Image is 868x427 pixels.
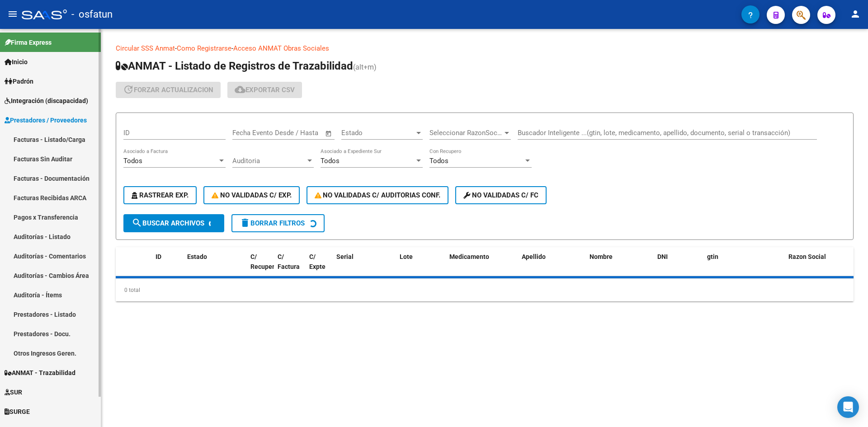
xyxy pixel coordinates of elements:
span: No Validadas c/ Exp. [212,191,292,199]
p: - - [116,43,854,53]
input: Fecha fin [277,129,321,137]
datatable-header-cell: Estado [184,247,247,287]
span: Medicamento [449,253,489,260]
mat-icon: search [132,217,142,228]
datatable-header-cell: Nombre [586,247,654,287]
span: Estado [341,129,415,137]
span: Integración (discapacidad) [5,96,88,106]
span: Buscar Archivos [132,219,204,227]
span: Nombre [590,253,613,260]
a: Documentacion trazabilidad [329,44,414,52]
span: No validadas c/ FC [463,191,538,199]
span: Apellido [522,253,546,260]
button: Buscar Archivos [123,214,224,232]
span: (alt+m) [353,63,377,71]
span: DNI [657,253,668,260]
span: ANMAT - Listado de Registros de Trazabilidad [116,60,353,72]
span: gtin [707,253,718,260]
span: Estado [187,253,207,260]
span: Padrón [5,76,33,86]
datatable-header-cell: Medicamento [446,247,518,287]
button: Open calendar [324,128,334,139]
span: Prestadores / Proveedores [5,115,87,125]
span: Rastrear Exp. [132,191,189,199]
span: - osfatun [71,5,113,24]
span: Todos [321,157,340,165]
span: Lote [400,253,413,260]
button: Rastrear Exp. [123,186,197,204]
mat-icon: update [123,84,134,95]
button: No Validadas c/ Exp. [203,186,300,204]
span: Razon Social [788,253,826,260]
span: Borrar Filtros [240,219,305,227]
span: Inicio [5,57,28,67]
button: Exportar CSV [227,82,302,98]
span: C/ Expte [309,253,325,271]
button: Borrar Filtros [231,214,325,232]
span: forzar actualizacion [123,86,213,94]
button: forzar actualizacion [116,82,221,98]
a: Circular SSS Anmat [116,44,175,52]
datatable-header-cell: C/ Expte [306,247,333,287]
datatable-header-cell: C/ Factura [274,247,306,287]
span: Seleccionar RazonSocial [429,129,503,137]
span: SUR [5,387,22,397]
div: Open Intercom Messenger [837,396,859,418]
a: Acceso ANMAT Obras Sociales [233,44,329,52]
span: Serial [336,253,354,260]
datatable-header-cell: DNI [654,247,703,287]
datatable-header-cell: Apellido [518,247,586,287]
datatable-header-cell: Razon Social [785,247,853,287]
datatable-header-cell: gtin [703,247,785,287]
datatable-header-cell: ID [152,247,184,287]
span: SURGE [5,407,30,417]
datatable-header-cell: Serial [333,247,396,287]
mat-icon: person [850,9,861,19]
span: Firma Express [5,38,52,47]
button: No Validadas c/ Auditorias Conf. [307,186,449,204]
span: C/ Recupero [250,253,278,271]
div: 0 total [116,279,854,301]
span: ID [156,253,161,260]
span: ANMAT - Trazabilidad [5,368,75,378]
a: Como Registrarse [177,44,231,52]
button: No validadas c/ FC [455,186,547,204]
span: No Validadas c/ Auditorias Conf. [315,191,441,199]
span: Exportar CSV [235,86,295,94]
mat-icon: delete [240,217,250,228]
datatable-header-cell: C/ Recupero [247,247,274,287]
input: Fecha inicio [232,129,269,137]
span: Todos [123,157,142,165]
span: Auditoria [232,157,306,165]
mat-icon: cloud_download [235,84,245,95]
span: C/ Factura [278,253,300,271]
span: Todos [429,157,448,165]
mat-icon: menu [7,9,18,19]
datatable-header-cell: Lote [396,247,446,287]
